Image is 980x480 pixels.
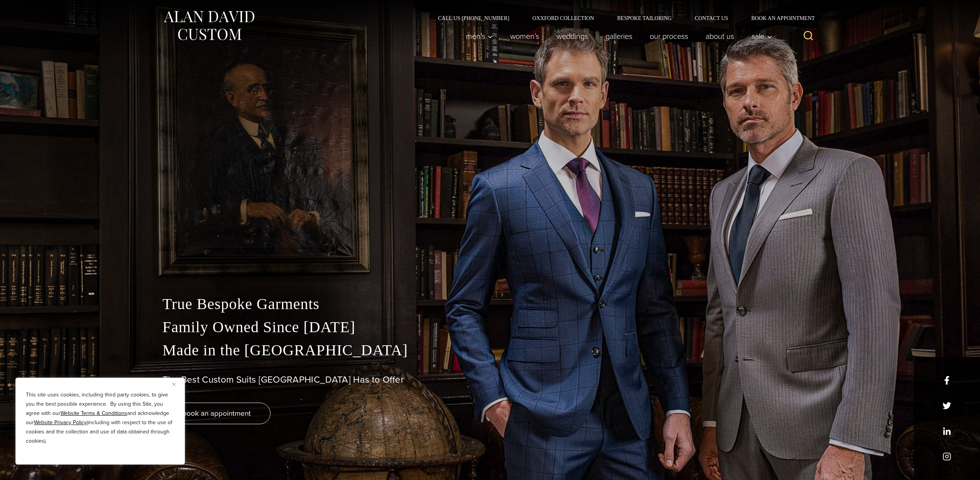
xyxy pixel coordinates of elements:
img: Alan David Custom [163,8,255,43]
a: weddings [548,28,597,44]
span: book an appointment [182,408,251,419]
a: linkedin [943,427,951,435]
a: Galleries [597,28,641,44]
span: Men’s [466,32,493,40]
a: Women’s [501,28,548,44]
p: This site uses cookies, including third party cookies, to give you the best possible experience. ... [26,390,175,446]
img: Close [172,383,176,386]
a: Oxxford Collection [521,15,605,21]
a: x/twitter [943,401,951,410]
p: True Bespoke Garments Family Owned Since [DATE] Made in the [GEOGRAPHIC_DATA] [163,293,818,362]
a: Call Us [PHONE_NUMBER] [427,15,521,21]
nav: Secondary Navigation [427,15,818,21]
a: facebook [943,376,951,385]
a: Contact Us [683,15,740,21]
a: Website Privacy Policy [34,418,87,426]
nav: Primary Navigation [457,28,776,44]
a: Our Process [641,28,697,44]
a: book an appointment [163,403,271,424]
a: Website Terms & Conditions [61,409,127,417]
span: Sale [751,32,772,40]
button: Close [172,380,182,389]
button: View Search Form [799,27,818,45]
a: Bespoke Tailoring [605,15,683,21]
h1: The Best Custom Suits [GEOGRAPHIC_DATA] Has to Offer [163,374,818,385]
a: instagram [943,452,951,461]
a: About Us [697,28,743,44]
a: Book an Appointment [740,15,817,21]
